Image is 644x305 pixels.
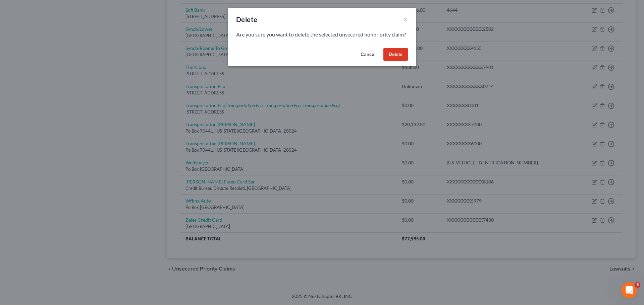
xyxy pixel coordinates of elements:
button: × [403,15,408,23]
span: 5 [635,282,640,288]
button: Cancel [355,48,381,61]
p: Are you sure you want to delete the selected unsecured nonpriority claim? [236,31,408,39]
div: Delete [236,15,257,24]
iframe: Intercom live chat [621,282,637,298]
button: Delete [383,48,408,61]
